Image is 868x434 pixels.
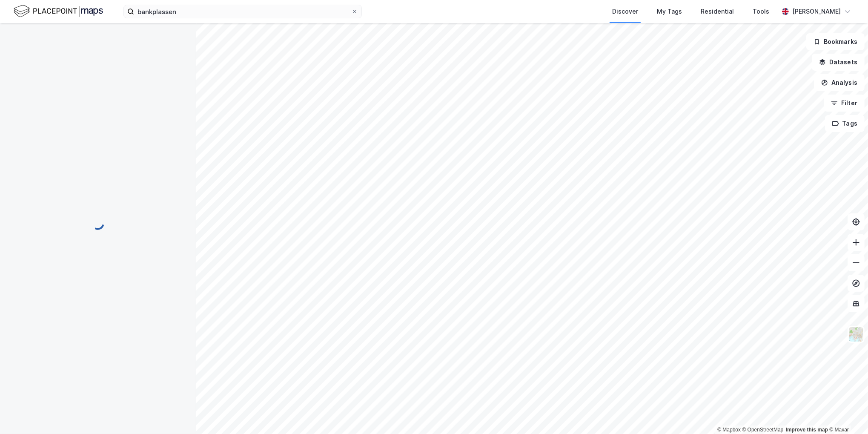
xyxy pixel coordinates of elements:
img: spinner.a6d8c91a73a9ac5275cf975e30b51cfb.svg [91,217,105,230]
button: Analysis [814,74,865,91]
a: Improve this map [786,427,828,433]
div: My Tags [657,6,682,17]
div: Residential [701,6,734,17]
a: Mapbox [717,427,741,433]
button: Bookmarks [806,33,865,50]
button: Filter [824,95,865,112]
div: Discover [612,6,638,17]
iframe: Chat Widget [825,393,868,434]
a: OpenStreetMap [742,427,784,433]
div: Tools [753,6,769,17]
img: Z [848,326,864,342]
div: [PERSON_NAME] [792,6,841,17]
input: Search by address, cadastre, landlords, tenants or people [134,5,351,18]
img: logo.f888ab2527a4732fd821a326f86c7f29.svg [14,4,103,19]
button: Tags [825,115,865,132]
button: Datasets [812,54,865,71]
